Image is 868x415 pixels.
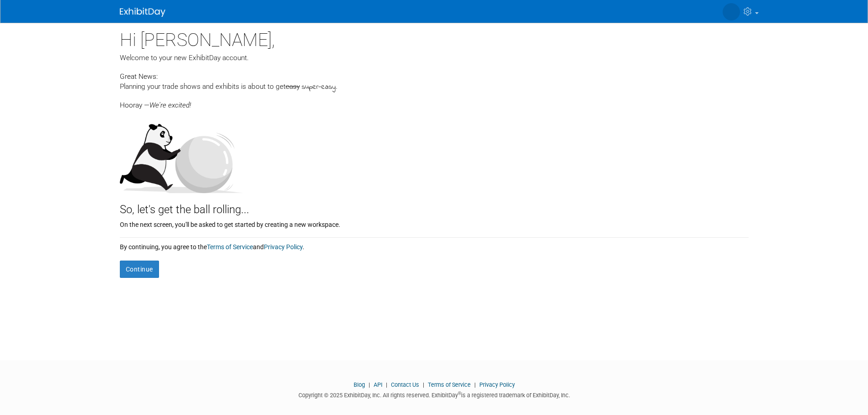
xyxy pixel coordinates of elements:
[391,381,419,388] a: Contact Us
[149,101,191,109] span: We're excited!
[458,391,461,396] sup: ®
[120,82,749,92] div: Planning your trade shows and exhibits is about to get .
[286,82,300,91] span: easy
[120,8,165,17] img: ExhibitDay
[479,381,515,388] a: Privacy Policy
[472,381,478,388] span: |
[120,23,749,53] div: Hi [PERSON_NAME],
[120,92,749,110] div: Hooray —
[120,115,243,193] img: Let's get the ball rolling
[120,53,749,63] div: Welcome to your new ExhibitDay account.
[723,3,740,20] img: Branden Peterson
[120,261,159,278] button: Continue
[384,381,390,388] span: |
[120,218,749,229] div: On the next screen, you'll be asked to get started by creating a new workspace.
[374,381,382,388] a: API
[207,243,253,251] a: Terms of Service
[120,193,749,218] div: So, let's get the ball rolling...
[421,381,426,388] span: |
[120,238,749,251] div: By continuing, you agree to the and .
[264,243,303,251] a: Privacy Policy
[302,82,336,92] span: super-easy
[366,381,372,388] span: |
[120,71,749,82] div: Great News:
[354,381,365,388] a: Blog
[428,381,471,388] a: Terms of Service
